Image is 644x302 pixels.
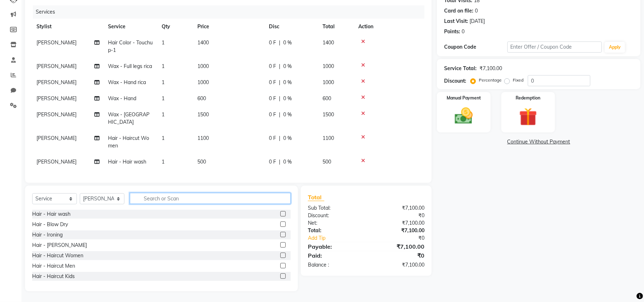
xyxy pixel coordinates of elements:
[283,111,292,118] span: 0 %
[36,135,77,141] span: [PERSON_NAME]
[323,111,334,118] span: 1500
[323,79,334,86] span: 1000
[438,138,639,146] a: Continue Without Payment
[279,63,280,70] span: |
[444,77,466,85] div: Discount:
[157,19,193,35] th: Qty
[444,7,473,15] div: Card on file:
[318,19,354,35] th: Total
[279,39,280,47] span: |
[162,63,164,69] span: 1
[32,252,83,259] div: Hair - Haircut Women
[516,95,540,101] label: Redemption
[197,39,209,46] span: 1400
[108,111,149,125] span: Wax - [GEOGRAPHIC_DATA]
[197,79,209,86] span: 1000
[366,204,430,212] div: ₹7,100.00
[323,63,334,69] span: 1000
[444,65,477,72] div: Service Total:
[279,111,280,118] span: |
[470,18,485,25] div: [DATE]
[197,111,209,118] span: 1500
[108,39,153,53] span: Hair Color - Touchup-1
[32,262,75,270] div: Hair - Haircut Men
[36,79,77,86] span: [PERSON_NAME]
[447,95,481,101] label: Manual Payment
[513,106,543,128] img: _gift.svg
[323,159,331,165] span: 500
[283,79,292,86] span: 0 %
[108,159,146,165] span: Hair - Hair wash
[475,7,478,15] div: 0
[162,79,164,86] span: 1
[104,19,157,35] th: Service
[269,135,276,142] span: 0 F
[32,231,63,239] div: Hair - Ironing
[130,193,291,204] input: Search or Scan
[605,42,625,53] button: Apply
[108,79,146,86] span: Wax - Hand rica
[162,135,164,141] span: 1
[283,135,292,142] span: 0 %
[507,42,602,53] input: Enter Offer / Coupon Code
[323,95,331,102] span: 600
[479,77,502,83] label: Percentage
[108,135,149,149] span: Hair - Haircut Women
[36,95,77,102] span: [PERSON_NAME]
[283,95,292,102] span: 0 %
[32,221,68,228] div: Hair - Blow Dry
[269,63,276,70] span: 0 F
[193,19,265,35] th: Price
[308,194,324,201] span: Total
[303,261,366,269] div: Balance :
[162,159,164,165] span: 1
[162,111,164,118] span: 1
[108,95,136,102] span: Wax - Hand
[162,95,164,102] span: 1
[36,39,77,46] span: [PERSON_NAME]
[33,5,430,19] div: Services
[444,28,460,35] div: Points:
[366,261,430,269] div: ₹7,100.00
[283,158,292,166] span: 0 %
[36,63,77,69] span: [PERSON_NAME]
[366,227,430,234] div: ₹7,100.00
[323,39,334,46] span: 1400
[303,212,366,219] div: Discount:
[32,273,75,280] div: Hair - Haircut Kids
[197,95,206,102] span: 600
[323,135,334,141] span: 1100
[269,79,276,86] span: 0 F
[269,39,276,47] span: 0 F
[265,19,318,35] th: Disc
[269,111,276,118] span: 0 F
[197,63,209,69] span: 1000
[377,234,430,242] div: ₹0
[366,219,430,227] div: ₹7,100.00
[444,18,468,25] div: Last Visit:
[279,95,280,102] span: |
[462,28,464,35] div: 0
[366,242,430,251] div: ₹7,100.00
[269,158,276,166] span: 0 F
[303,251,366,260] div: Paid:
[197,159,206,165] span: 500
[303,242,366,251] div: Payable:
[36,111,77,118] span: [PERSON_NAME]
[303,227,366,234] div: Total:
[283,39,292,47] span: 0 %
[279,158,280,166] span: |
[32,210,70,218] div: Hair - Hair wash
[303,204,366,212] div: Sub Total:
[480,65,502,72] div: ₹7,100.00
[279,135,280,142] span: |
[269,95,276,102] span: 0 F
[162,39,164,46] span: 1
[32,19,104,35] th: Stylist
[32,242,87,249] div: Hair - [PERSON_NAME]
[449,106,478,126] img: _cash.svg
[354,19,424,35] th: Action
[303,234,377,242] a: Add Tip
[36,159,77,165] span: [PERSON_NAME]
[513,77,523,83] label: Fixed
